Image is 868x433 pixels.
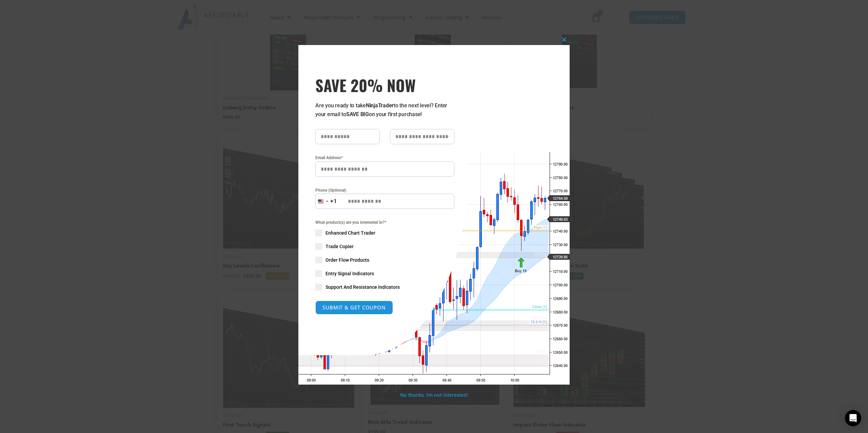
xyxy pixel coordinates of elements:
[315,230,454,236] label: Enhanced Chart Trader
[315,187,454,194] label: Phone (Optional)
[315,270,454,277] label: Entry Signal Indicators
[325,257,369,263] span: Order Flow Products
[315,301,393,315] button: SUBMIT & GET COUPON
[315,194,337,209] button: Selected country
[315,154,454,161] label: Email Address
[315,284,454,290] label: Support And Resistance Indicators
[315,219,454,226] span: What product(s) are you interested in?
[315,257,454,263] label: Order Flow Products
[325,243,354,250] span: Trade Copier
[845,410,861,426] div: Open Intercom Messenger
[315,101,454,119] p: Are you ready to take to the next level? Enter your email to on your first purchase!
[330,197,337,206] div: +1
[325,230,375,236] span: Enhanced Chart Trader
[346,111,369,117] strong: SAVE BIG
[366,102,394,109] strong: NinjaTrader
[400,392,468,398] a: No thanks, I’m not interested!
[315,243,454,250] label: Trade Copier
[325,284,400,290] span: Support And Resistance Indicators
[325,270,374,277] span: Entry Signal Indicators
[315,75,454,94] h3: SAVE 20% NOW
